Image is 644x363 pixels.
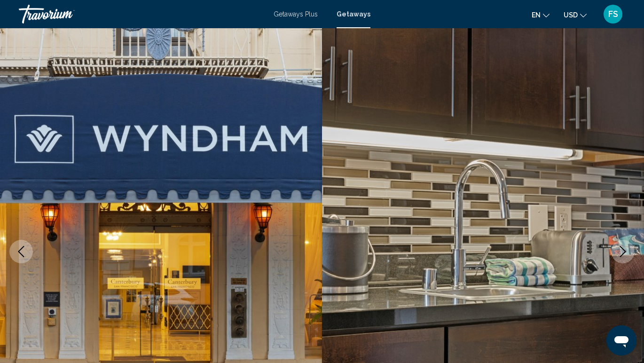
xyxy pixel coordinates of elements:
[606,325,636,355] iframe: Button to launch messaging window
[564,8,587,22] button: Change currency
[564,11,578,19] span: USD
[608,9,618,19] span: FS
[601,4,625,24] button: User Menu
[9,240,33,263] button: Previous image
[337,10,370,18] a: Getaways
[611,240,635,263] button: Next image
[19,5,264,24] a: Travorium
[532,11,541,19] span: en
[532,8,550,22] button: Change language
[274,10,318,18] a: Getaways Plus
